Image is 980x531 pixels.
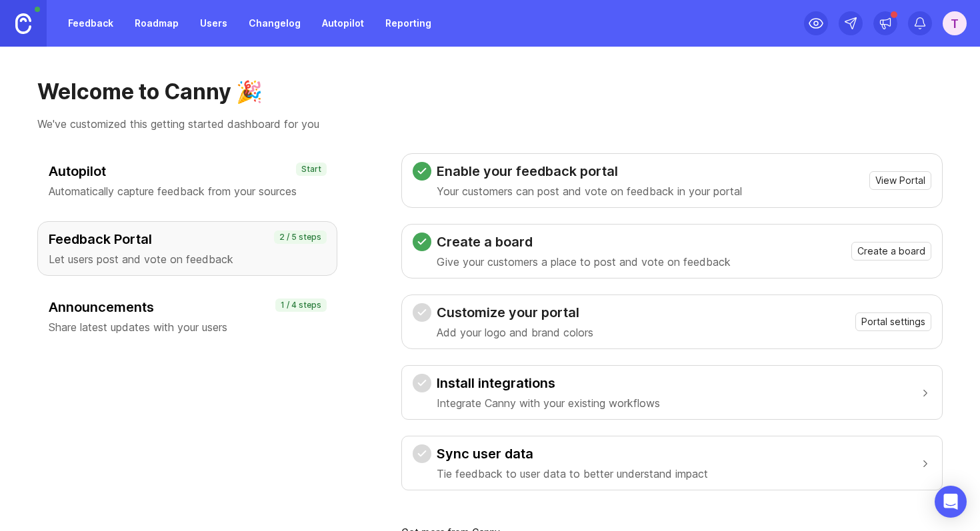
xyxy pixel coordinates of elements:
a: Changelog [241,11,309,35]
a: Roadmap [127,11,187,35]
p: Start [301,164,321,175]
button: Feedback PortalLet users post and vote on feedback2 / 5 steps [37,221,337,276]
span: Create a board [857,245,925,258]
button: View Portal [869,171,931,190]
p: Tie feedback to user data to better understand impact [437,466,708,482]
p: Add your logo and brand colors [437,324,593,340]
h3: Create a board [437,233,731,251]
p: Share latest updates with your users [49,319,326,335]
p: Integrate Canny with your existing workflows [437,395,660,411]
button: Sync user dataTie feedback to user data to better understand impact [413,436,931,490]
a: Autopilot [314,11,372,35]
span: Portal settings [861,315,925,328]
p: Automatically capture feedback from your sources [49,183,326,199]
h3: Autopilot [49,162,326,181]
button: T [943,11,967,35]
a: Reporting [377,11,439,35]
div: Open Intercom Messenger [935,486,967,518]
h3: Announcements [49,298,326,316]
img: Canny Home [15,13,31,34]
button: AutopilotAutomatically capture feedback from your sourcesStart [37,153,337,208]
p: 1 / 4 steps [281,300,321,310]
h3: Customize your portal [437,303,593,322]
p: Your customers can post and vote on feedback in your portal [437,183,742,199]
button: Create a board [851,242,931,261]
p: Let users post and vote on feedback [49,251,326,267]
h3: Sync user data [437,444,708,463]
button: Portal settings [855,312,931,331]
h3: Install integrations [437,374,660,392]
button: Install integrationsIntegrate Canny with your existing workflows [413,366,931,419]
h3: Feedback Portal [49,230,326,249]
p: We've customized this getting started dashboard for you [37,116,943,132]
a: Users [192,11,235,35]
p: 2 / 5 steps [279,232,321,243]
span: View Portal [875,174,925,187]
h1: Welcome to Canny 🎉 [37,79,943,105]
a: Feedback [60,11,121,35]
p: Give your customers a place to post and vote on feedback [437,254,731,270]
h3: Enable your feedback portal [437,162,742,181]
button: AnnouncementsShare latest updates with your users1 / 4 steps [37,289,337,344]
